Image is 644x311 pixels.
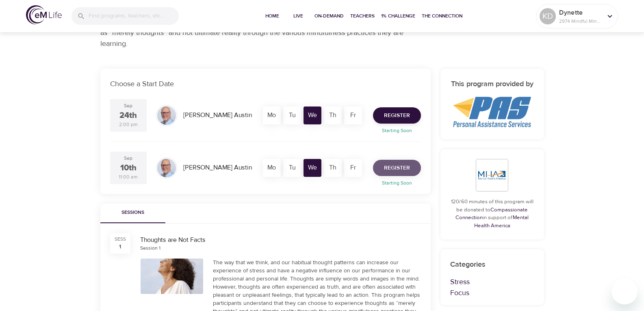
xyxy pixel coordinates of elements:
[450,198,534,230] p: 120/60 minutes of this program will be donated to in support of
[115,236,126,243] div: SESS
[384,111,410,121] span: Register
[283,107,301,124] div: Tu
[373,160,421,176] button: Register
[105,209,160,217] span: Sessions
[263,159,281,177] div: Mo
[344,159,362,177] div: Fr
[140,235,421,245] div: Thoughts are Not Facts
[304,107,321,124] div: We
[180,160,255,176] div: [PERSON_NAME] Austin
[119,121,138,128] div: 2:00 pm
[140,245,160,252] div: Session 1
[381,12,415,20] span: 1% Challenge
[350,12,375,20] span: Teachers
[450,276,534,287] p: Stress
[119,243,121,251] div: 1
[262,12,282,20] span: Home
[283,159,301,177] div: Tu
[324,107,342,124] div: Th
[559,17,602,25] p: 2974 Mindful Minutes
[324,159,342,177] div: Th
[304,159,321,177] div: We
[611,278,637,304] iframe: Button to launch messaging window
[89,7,179,25] input: Find programs, teachers, etc...
[373,107,421,124] button: Register
[314,12,344,20] span: On-Demand
[180,107,255,123] div: [PERSON_NAME] Austin
[422,12,462,20] span: The Connection
[344,107,362,124] div: Fr
[263,107,281,124] div: Mo
[368,179,426,187] p: Starting Soon
[540,8,556,24] div: KD
[453,97,531,127] img: PAS%20logo.png
[455,207,528,221] a: Compassionate Connection
[120,162,137,174] div: 10th
[124,155,132,162] div: Sep
[450,78,534,90] h6: This program provided by
[368,127,426,134] p: Starting Soon
[384,163,410,173] span: Register
[110,78,421,89] p: Choose a Start Date
[474,214,529,229] a: Mental Health America
[559,8,602,17] p: Dynette
[450,259,534,270] p: Categories
[288,12,308,20] span: Live
[26,5,62,24] img: logo
[124,102,132,109] div: Sep
[450,287,534,298] p: Focus
[119,174,138,181] div: 11:00 am
[119,110,137,122] div: 24th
